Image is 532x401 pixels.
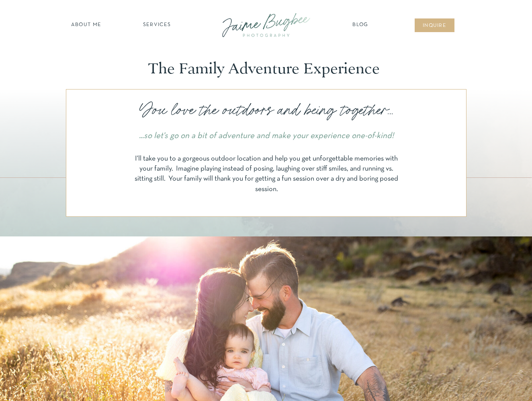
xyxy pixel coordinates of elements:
p: I'll take you to a gorgeous outdoor location and help you get unforgettable memories with your fa... [133,154,400,199]
p: The Family Adventure Experience [148,60,384,78]
a: inqUIre [418,22,451,30]
a: about ME [69,21,104,29]
p: You love the outdoors and being together... [129,99,403,122]
a: Blog [350,21,370,29]
a: SERVICES [134,21,180,29]
i: ...so let's go on a bit of adventure and make your experience one-of-kind! [139,132,394,140]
